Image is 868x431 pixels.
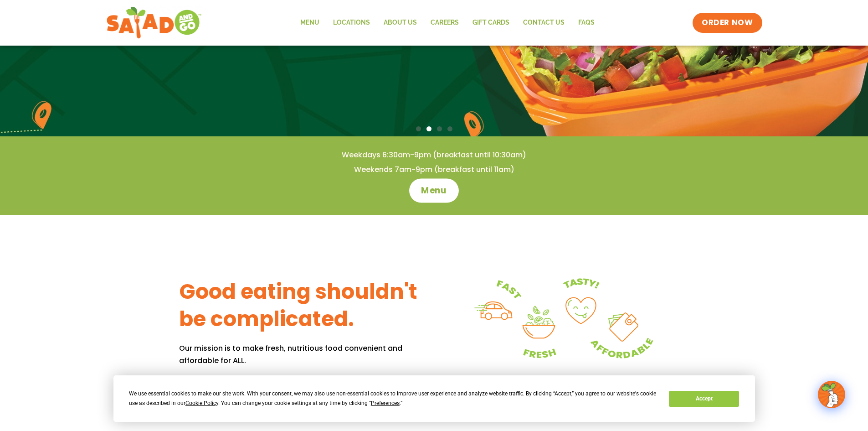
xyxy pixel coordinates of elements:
a: Menu [293,12,326,33]
div: Cookie Consent Prompt [113,375,755,422]
span: Cookie Policy [185,400,218,406]
span: ORDER NOW [702,17,753,28]
button: Accept [669,391,739,407]
div: We use essential cookies to make our site work. With your consent, we may also use non-essential ... [129,389,658,408]
a: Menu [409,178,459,203]
a: Careers [424,12,466,33]
a: Contact Us [516,12,571,33]
nav: Menu [293,12,601,33]
a: GIFT CARDS [466,12,516,33]
h4: Weekdays 6:30am-9pm (breakfast until 10:30am) [18,150,850,160]
span: Go to slide 1 [416,126,421,131]
span: Go to slide 3 [437,126,442,131]
span: Go to slide 2 [426,126,431,131]
span: Preferences [371,400,400,406]
p: Our mission is to make fresh, nutritious food convenient and affordable for ALL. [179,342,434,367]
a: ORDER NOW [693,13,762,33]
a: Locations [326,12,377,33]
span: Go to slide 4 [447,126,452,131]
img: new-SAG-logo-768×292 [106,5,202,41]
span: Menu [421,185,447,197]
img: wpChatIcon [819,382,844,407]
a: FAQs [571,12,601,33]
a: About Us [377,12,424,33]
h3: Good eating shouldn't be complicated. [179,278,434,333]
h4: Weekends 7am-9pm (breakfast until 11am) [18,165,850,175]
